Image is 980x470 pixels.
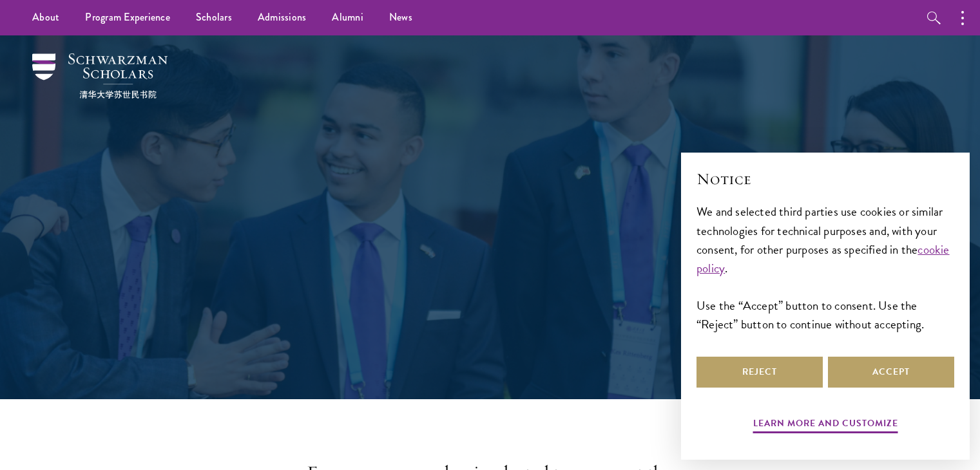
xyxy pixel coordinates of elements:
[697,240,950,277] a: cookie policy
[32,53,168,99] img: Schwarzman Scholars
[697,202,954,333] div: We and selected third parties use cookies or similar technologies for technical purposes and, wit...
[697,168,954,190] h2: Notice
[753,415,898,435] button: Learn more and customize
[697,357,823,388] button: Reject
[828,357,954,388] button: Accept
